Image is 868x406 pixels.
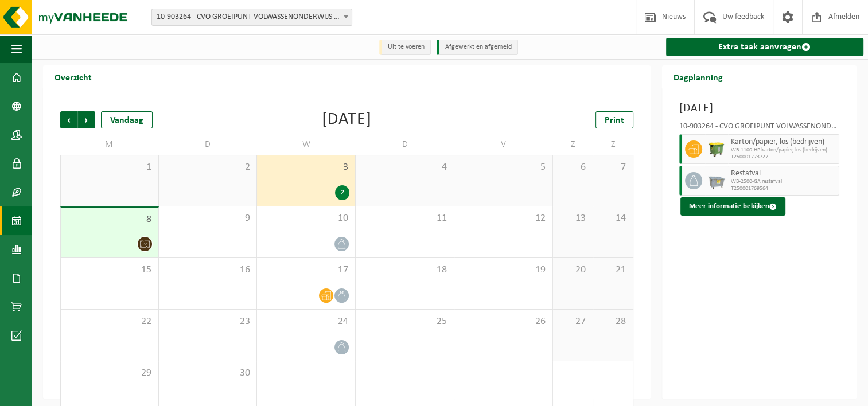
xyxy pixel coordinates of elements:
[599,315,627,328] span: 28
[680,197,785,216] button: Meer informatie bekijken
[708,140,725,158] img: WB-1100-HPE-GN-50
[679,100,840,117] h3: [DATE]
[165,212,251,225] span: 9
[152,9,352,25] span: 10-903264 - CVO GROEIPUNT VOLWASSENONDERWIJS - LOKEREN
[662,65,734,88] h2: Dagplanning
[361,161,448,174] span: 4
[666,38,864,56] a: Extra taak aanvragen
[67,213,153,226] span: 8
[165,315,251,328] span: 23
[731,185,836,192] span: T250001769564
[559,264,587,276] span: 20
[361,212,448,225] span: 11
[67,367,153,380] span: 29
[460,212,547,225] span: 12
[165,161,251,174] span: 2
[679,123,840,134] div: 10-903264 - CVO GROEIPUNT VOLWASSENONDERWIJS - LOKEREN
[60,111,77,128] span: Vorige
[159,134,258,155] td: D
[460,161,547,174] span: 5
[60,134,159,155] td: M
[101,111,153,128] div: Vandaag
[559,161,587,174] span: 6
[263,264,349,276] span: 17
[605,116,624,125] span: Print
[553,134,593,155] td: Z
[379,40,431,55] li: Uit te voeren
[356,134,454,155] td: D
[708,172,725,189] img: WB-2500-GAL-GY-01
[595,111,633,128] a: Print
[599,212,627,225] span: 14
[731,147,836,154] span: WB-1100-HP karton/papier, los (bedrijven)
[67,264,153,276] span: 15
[43,65,103,88] h2: Overzicht
[263,161,349,174] span: 3
[460,264,547,276] span: 19
[165,367,251,380] span: 30
[599,264,627,276] span: 21
[165,264,251,276] span: 16
[731,178,836,185] span: WB-2500-GA restafval
[731,169,836,178] span: Restafval
[67,315,153,328] span: 22
[731,138,836,147] span: Karton/papier, los (bedrijven)
[599,161,627,174] span: 7
[361,264,448,276] span: 18
[437,40,518,55] li: Afgewerkt en afgemeld
[151,9,352,26] span: 10-903264 - CVO GROEIPUNT VOLWASSENONDERWIJS - LOKEREN
[559,212,587,225] span: 13
[593,134,633,155] td: Z
[263,315,349,328] span: 24
[67,161,153,174] span: 1
[361,315,448,328] span: 25
[731,154,836,161] span: T250001773727
[263,212,349,225] span: 10
[454,134,553,155] td: V
[460,315,547,328] span: 26
[335,185,349,200] div: 2
[78,111,95,128] span: Volgende
[257,134,356,155] td: W
[322,111,372,128] div: [DATE]
[559,315,587,328] span: 27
